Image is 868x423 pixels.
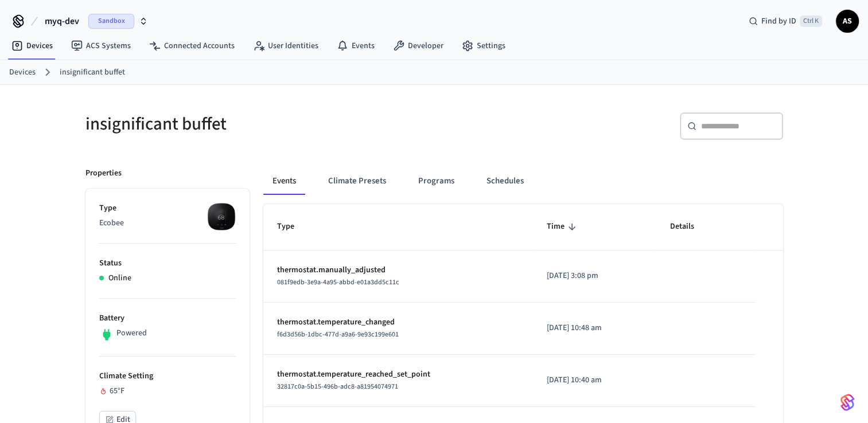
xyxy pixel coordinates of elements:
button: Events [263,167,305,195]
p: Online [108,272,131,284]
p: [DATE] 10:48 am [547,322,643,334]
span: Find by ID [761,15,796,27]
p: Battery [99,312,236,324]
a: Connected Accounts [140,36,244,56]
img: SeamLogoGradient.69752ec5.svg [840,393,854,412]
p: [DATE] 3:08 pm [547,270,643,282]
a: Events [328,36,384,56]
img: ecobee_lite_3 [207,202,236,231]
p: Climate Setting [99,370,236,382]
span: Details [670,218,709,236]
span: AS [837,11,858,32]
p: Status [99,257,236,269]
span: Ctrl K [800,15,822,27]
a: ACS Systems [62,36,140,56]
p: thermostat.temperature_reached_set_point [277,369,519,381]
button: Schedules [477,167,533,195]
span: Type [277,218,309,236]
p: Type [99,202,236,214]
a: Devices [2,36,62,56]
a: insignificant buffet [60,66,125,79]
a: Settings [453,36,515,56]
a: Developer [384,36,453,56]
span: Sandbox [88,14,134,29]
span: 081f9edb-3e9a-4a95-abbd-e01a3dd5c11c [277,277,399,287]
a: User Identities [244,36,328,56]
h5: insignificant buffet [85,112,427,136]
button: AS [836,10,859,33]
span: Time [547,218,579,236]
p: Ecobee [99,217,236,229]
p: [DATE] 10:40 am [547,374,643,386]
span: 32817c0a-5b15-496b-adc8-a81954074971 [277,382,398,391]
div: Find by IDCtrl K [739,11,831,32]
p: Powered [116,327,147,339]
div: 65°F [99,385,236,397]
p: thermostat.temperature_changed [277,316,519,328]
p: Properties [85,167,122,179]
button: Climate Presets [319,167,395,195]
a: Devices [9,66,36,79]
span: myq-dev [45,14,79,28]
button: Programs [409,167,464,195]
p: thermostat.manually_adjusted [277,264,519,276]
span: f6d3d56b-1dbc-477d-a9a6-9e93c199e601 [277,330,399,339]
